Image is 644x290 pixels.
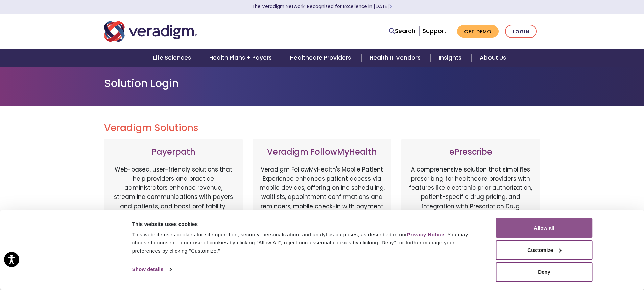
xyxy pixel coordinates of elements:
[423,27,446,35] a: Support
[496,240,593,260] button: Customize
[408,165,533,236] p: A comprehensive solution that simplifies prescribing for healthcare providers with features like ...
[408,147,533,157] h3: ePrescribe
[111,165,236,236] p: Web-based, user-friendly solutions that help providers and practice administrators enhance revenu...
[104,20,197,43] img: Veradigm logo
[132,220,481,228] div: This website uses cookies
[389,27,415,36] a: Search
[407,232,444,237] a: Privacy Notice
[260,147,385,157] h3: Veradigm FollowMyHealth
[132,231,481,255] div: This website uses cookies for site operation, security, personalization, and analytics purposes, ...
[457,25,499,38] a: Get Demo
[472,49,514,67] a: About Us
[104,122,540,134] h2: Veradigm Solutions
[496,218,593,238] button: Allow all
[104,77,540,90] h1: Solution Login
[111,147,236,157] h3: Payerpath
[282,49,361,67] a: Healthcare Providers
[505,25,537,38] a: Login
[496,262,593,282] button: Deny
[431,49,472,67] a: Insights
[252,3,392,10] a: The Veradigm Network: Recognized for Excellence in [DATE]Learn More
[132,264,171,274] a: Show details
[201,49,282,67] a: Health Plans + Payers
[361,49,431,67] a: Health IT Vendors
[389,3,392,10] span: Learn More
[145,49,201,67] a: Life Sciences
[260,165,385,229] p: Veradigm FollowMyHealth's Mobile Patient Experience enhances patient access via mobile devices, o...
